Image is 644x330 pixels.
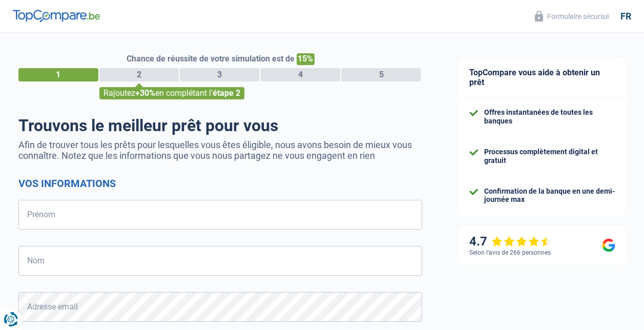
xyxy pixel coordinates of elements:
span: 15% [297,53,315,65]
div: 3 [180,68,260,81]
div: fr [620,11,631,22]
div: 4.7 [469,234,552,249]
div: Processus complètement digital et gratuit [484,148,615,165]
span: étape 2 [213,88,240,98]
p: Afin de trouver tous les prêts pour lesquelles vous êtes éligible, nous avons besoin de mieux vou... [18,139,422,161]
div: Confirmation de la banque en une demi-journée max [484,187,615,204]
div: TopCompare vous aide à obtenir un prêt [459,57,626,98]
img: TopCompare Logo [13,10,100,22]
h2: Vos informations [18,177,422,190]
div: 5 [341,68,421,81]
div: 4 [261,68,341,81]
h1: Trouvons le meilleur prêt pour vous [18,116,422,135]
div: 1 [18,68,98,81]
span: +30% [135,88,155,98]
button: Formulaire sécurisé [529,8,615,25]
div: Selon l’avis de 266 personnes [469,249,551,256]
div: 2 [99,68,179,81]
div: Rajoutez en complétant l' [99,87,244,99]
span: Chance de réussite de votre simulation est de [127,54,295,64]
div: Offres instantanées de toutes les banques [484,108,615,126]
